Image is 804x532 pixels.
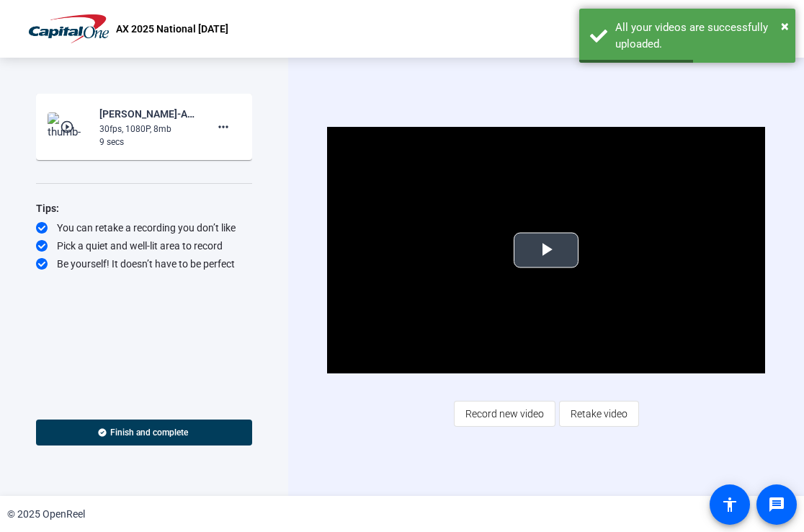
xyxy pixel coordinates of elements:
[60,120,77,134] mat-icon: play_circle_outline
[781,17,789,35] span: ×
[99,136,196,148] div: 9 secs
[36,420,252,445] button: Finish and complete
[48,112,90,141] img: thumb-nail
[36,221,252,235] div: You can retake a recording you don’t like
[116,20,228,37] p: AX 2025 National [DATE]
[7,507,85,522] div: © 2025 OpenReel
[514,233,579,268] button: Play Video
[615,19,785,52] div: All your videos are successfully uploaded.
[36,257,252,271] div: Be yourself! It doesn’t have to be perfect
[110,427,188,438] span: Finish and complete
[29,14,109,43] img: OpenReel logo
[768,496,785,513] mat-icon: message
[571,400,627,427] span: Retake video
[454,401,555,427] button: Record new video
[559,401,639,427] button: Retake video
[36,239,252,253] div: Pick a quiet and well-lit area to record
[215,118,232,136] mat-icon: more_horiz
[99,105,196,123] div: [PERSON_NAME]-AX 2025 National Boss-s Day-AX 2025 National Boss-s Day -1759771529151-webcam
[36,200,252,217] div: Tips:
[327,127,766,373] div: Video Player
[781,15,789,37] button: Close
[465,400,544,427] span: Record new video
[99,123,196,136] div: 30fps, 1080P, 8mb
[721,496,738,513] mat-icon: accessibility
